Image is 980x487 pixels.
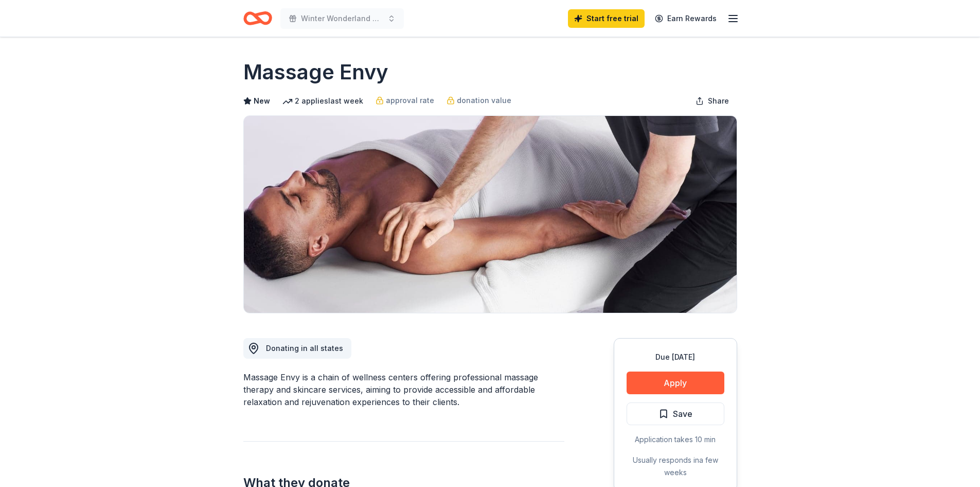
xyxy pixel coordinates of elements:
[376,94,434,107] a: approval rate
[627,454,724,479] div: Usually responds in a few weeks
[254,95,270,107] span: New
[243,58,388,87] h1: Massage Envy
[649,9,723,28] a: Earn Rewards
[673,407,692,421] span: Save
[280,8,404,29] button: Winter Wonderland 2025
[457,94,511,107] span: donation value
[627,402,724,425] button: Save
[244,116,737,313] img: Image for Massage Envy
[301,12,383,25] span: Winter Wonderland 2025
[568,9,645,28] a: Start free trial
[266,344,343,352] span: Donating in all states
[627,433,724,446] div: Application takes 10 min
[447,94,511,107] a: donation value
[687,91,737,111] button: Share
[386,94,434,107] span: approval rate
[243,6,272,30] a: Home
[282,95,363,107] div: 2 applies last week
[627,372,724,394] button: Apply
[243,371,564,408] div: Massage Envy is a chain of wellness centers offering professional massage therapy and skincare se...
[627,351,724,363] div: Due [DATE]
[708,95,729,107] span: Share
